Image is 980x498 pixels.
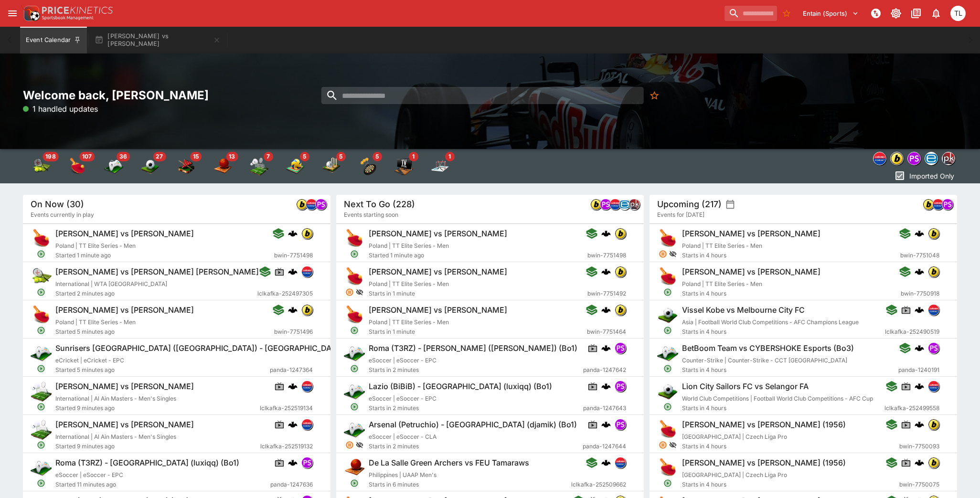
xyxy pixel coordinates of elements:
img: table_tennis [68,157,87,176]
h6: [PERSON_NAME] vs [PERSON_NAME] (1956) [682,420,846,430]
img: tennis [32,157,51,176]
div: cerberus [601,420,611,429]
svg: Suspended [345,288,354,297]
button: NOT Connected to PK [867,5,884,22]
button: Documentation [907,5,925,22]
h6: Roma (T3RZ) - [PERSON_NAME] ([PERSON_NAME]) (Bo1) [369,343,577,353]
svg: Open [37,288,45,297]
img: bwin.png [302,305,312,315]
img: bwin.png [923,199,934,210]
img: bwin.png [928,419,939,430]
span: 36 [117,152,130,161]
span: International | Al Ain Masters - Men's Singles [55,395,176,402]
img: table_tennis.png [31,228,52,249]
img: table_tennis.png [657,228,678,249]
span: [GEOGRAPHIC_DATA] | Czech Liga Pro [682,433,787,440]
div: Darts [358,157,377,176]
span: Poland | TT Elite Series - Men [55,242,136,249]
span: Starts in 4 hours [682,442,899,451]
span: bwin-7751498 [587,251,626,260]
img: logo-cerberus.svg [601,420,611,429]
div: lclkafka [928,381,939,392]
img: bwin.png [591,199,601,210]
img: PriceKinetics Logo [21,4,40,23]
div: lclkafka [928,304,939,316]
svg: Open [350,250,359,258]
img: pricekinetics.png [942,152,955,165]
div: Badminton [249,157,268,176]
span: Starts in 2 minutes [369,403,583,413]
h6: [PERSON_NAME] vs [PERSON_NAME] [55,305,194,315]
span: Started 1 minute ago [55,251,274,260]
img: bwin.png [615,305,626,315]
div: cerberus [288,458,298,467]
button: open drawer [4,5,21,22]
span: International | Al Ain Masters - Men's Singles [55,433,176,440]
button: No Bookmarks [646,87,663,104]
img: soccer.png [657,381,678,402]
span: bwin-7751048 [900,251,939,260]
span: eSoccer | eSoccer - EPC [55,471,123,478]
img: basketball [213,157,232,176]
img: pandascore.png [615,343,626,353]
span: 5 [373,152,382,161]
svg: Hidden [669,441,677,449]
div: pandascore [615,342,626,354]
span: 1 [409,152,418,161]
div: Esports [104,157,123,176]
div: Basketball [213,157,232,176]
button: settings [725,200,735,209]
img: esports.png [344,381,365,402]
span: eCricket | eCricket - EPC [55,357,124,364]
div: betradar [925,152,938,165]
img: lclkafka.png [873,152,886,165]
img: betradar.png [925,152,937,165]
span: 15 [190,152,202,161]
span: Starts in 4 hours [682,327,885,337]
div: Ice Hockey [431,157,450,176]
div: cerberus [288,229,298,238]
img: logo-cerberus.svg [915,343,924,353]
img: esports.png [344,342,365,363]
span: lclkafka-252519132 [260,442,313,451]
img: lclkafka.png [610,199,620,210]
img: PriceKinetics [42,7,113,14]
div: cerberus [915,305,924,315]
span: 1 [445,152,455,161]
svg: Open [350,326,359,335]
h6: [PERSON_NAME] vs [PERSON_NAME] [369,305,507,315]
img: logo-cerberus.svg [288,381,298,391]
span: bwin-7750075 [899,480,939,489]
img: lclkafka.png [302,381,312,392]
span: Poland | TT Elite Series - Men [55,318,136,326]
div: betradar [619,199,630,210]
div: bwin [928,419,939,430]
div: pandascore [301,457,313,468]
div: Tv Specials [394,157,414,176]
div: cerberus [288,305,298,315]
img: logo-cerberus.svg [915,229,924,238]
div: bwin [301,304,313,316]
img: lclkafka.png [302,266,312,277]
h6: [PERSON_NAME] vs [PERSON_NAME] [369,229,507,239]
div: lclkafka [615,457,626,468]
div: pandascore [615,419,626,430]
div: Event type filters [23,149,458,183]
img: betradar.png [619,199,630,210]
div: pandascore [600,199,611,210]
img: logo-cerberus.svg [601,229,611,238]
span: Events currently in play [31,210,94,220]
svg: Hidden [356,288,363,296]
div: lclkafka [301,266,313,277]
img: logo-cerberus.svg [601,381,611,391]
div: bwin [615,304,626,316]
img: soccer.png [657,304,678,325]
img: lclkafka.png [306,199,317,210]
div: Trent Lewis [950,6,966,21]
div: cerberus [288,267,298,276]
svg: Suspended [659,441,667,449]
img: lclkafka.png [615,457,626,468]
svg: Open [350,364,359,373]
svg: Open [37,403,45,411]
svg: Open [37,250,45,258]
